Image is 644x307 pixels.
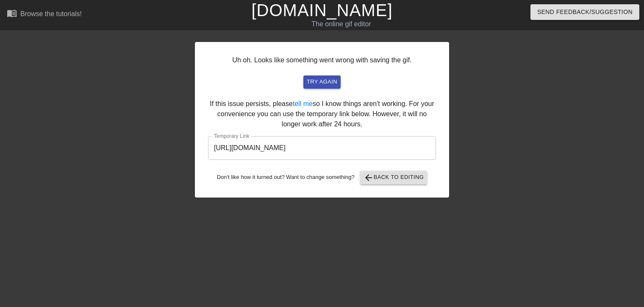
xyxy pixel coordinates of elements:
[307,77,337,87] span: try again
[303,75,341,89] button: try again
[7,8,17,18] span: menu_book
[360,171,427,184] button: Back to Editing
[364,173,424,183] span: Back to Editing
[219,19,464,29] div: The online gif editor
[20,10,82,17] div: Browse the tutorials!
[293,100,313,107] a: tell me
[208,136,436,160] input: bare
[7,8,82,21] a: Browse the tutorials!
[195,42,449,198] div: Uh oh. Looks like something went wrong with saving the gif. If this issue persists, please so I k...
[251,1,392,20] a: [DOMAIN_NAME]
[530,4,639,20] button: Send Feedback/Suggestion
[208,171,436,184] div: Don't like how it turned out? Want to change something?
[537,7,633,17] span: Send Feedback/Suggestion
[364,173,374,183] span: arrow_back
